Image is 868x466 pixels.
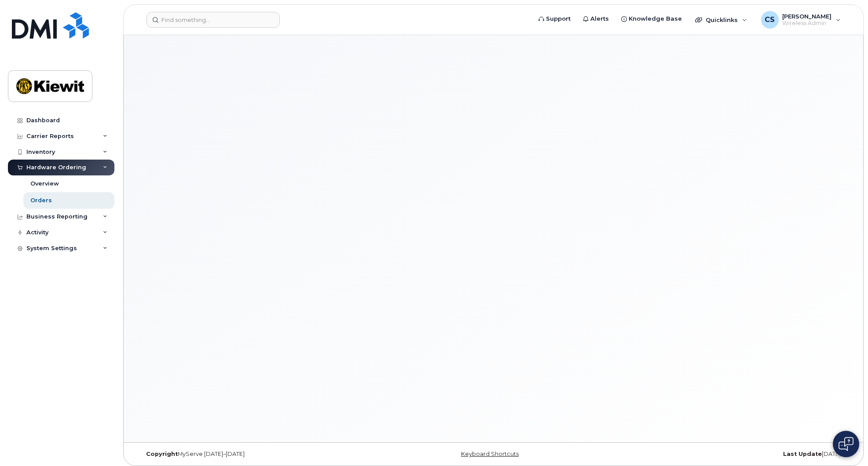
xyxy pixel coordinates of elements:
[461,451,519,457] a: Keyboard Shortcuts
[612,451,847,458] div: [DATE]
[783,451,822,457] strong: Last Update
[146,451,178,457] strong: Copyright
[139,451,375,458] div: MyServe [DATE]–[DATE]
[839,437,853,451] img: Open chat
